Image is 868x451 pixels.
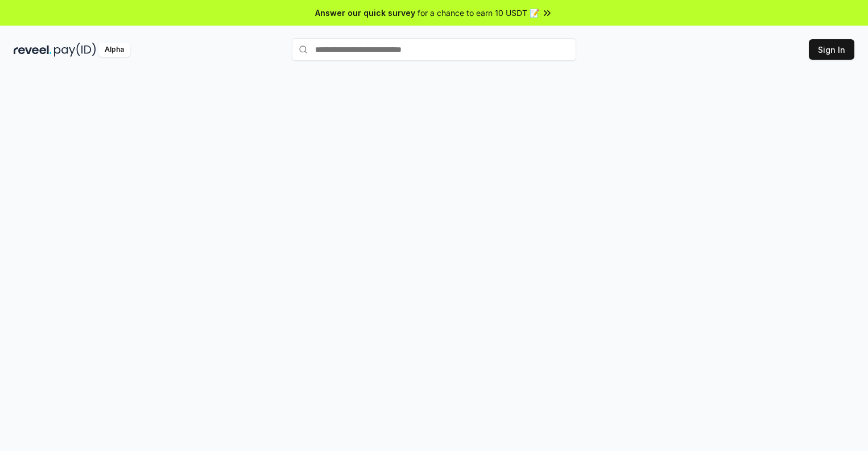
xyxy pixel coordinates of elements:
[14,43,52,57] img: reveel_dark
[809,39,854,60] button: Sign In
[315,7,415,19] span: Answer our quick survey
[98,43,130,57] div: Alpha
[54,43,96,57] img: pay_id
[418,7,539,19] span: for a chance to earn 10 USDT 📝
